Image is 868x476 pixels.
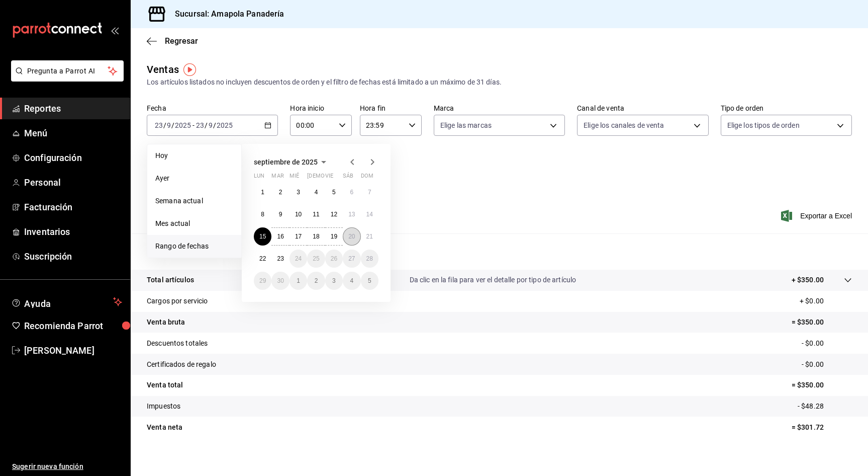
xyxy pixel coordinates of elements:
[584,120,664,130] span: Elige los canales de venta
[279,211,282,218] abbr: 9 de septiembre de 2025
[307,183,325,201] button: 4 de septiembre de 2025
[434,105,565,112] label: Marca
[331,233,337,240] abbr: 19 de septiembre de 2025
[155,218,233,229] span: Mes actual
[174,121,191,129] input: ----
[792,317,852,328] p: = $350.00
[24,102,122,115] span: Reportes
[24,151,122,165] span: Configuración
[361,183,378,201] button: 7 de septiembre de 2025
[254,227,271,246] button: 15 de septiembre de 2025
[343,250,360,268] button: 27 de septiembre de 2025
[271,250,289,268] button: 23 de septiembre de 2025
[7,73,124,84] a: Pregunta a Parrot AI
[261,189,264,196] abbr: 1 de septiembre de 2025
[307,173,366,183] abbr: jueves
[361,250,378,268] button: 28 de septiembre de 2025
[147,422,182,433] p: Venta neta
[147,105,278,112] label: Fecha
[307,250,325,268] button: 25 de septiembre de 2025
[343,173,353,183] abbr: sábado
[254,156,330,168] button: septiembre de 2025
[361,227,378,246] button: 21 de septiembre de 2025
[290,227,307,246] button: 17 de septiembre de 2025
[348,255,355,262] abbr: 27 de septiembre de 2025
[163,121,166,129] span: /
[721,105,852,112] label: Tipo de orden
[315,189,318,196] abbr: 4 de septiembre de 2025
[183,63,196,76] img: Tooltip marker
[332,189,336,196] abbr: 5 de septiembre de 2025
[313,255,319,262] abbr: 25 de septiembre de 2025
[24,344,122,357] span: [PERSON_NAME]
[196,121,205,129] input: --
[290,105,352,112] label: Hora inicio
[205,121,208,129] span: /
[24,296,109,308] span: Ayuda
[171,121,174,129] span: /
[366,255,373,262] abbr: 28 de septiembre de 2025
[147,246,852,258] p: Resumen
[802,338,852,349] p: - $0.00
[295,255,302,262] abbr: 24 de septiembre de 2025
[271,205,289,223] button: 9 de septiembre de 2025
[798,401,852,412] p: - $48.28
[348,211,355,218] abbr: 13 de septiembre de 2025
[295,233,302,240] abbr: 17 de septiembre de 2025
[325,173,333,183] abbr: viernes
[24,319,122,333] span: Recomienda Parrot
[368,189,371,196] abbr: 7 de septiembre de 2025
[331,255,337,262] abbr: 26 de septiembre de 2025
[167,8,284,20] h3: Sucursal: Amapola Panadería
[410,275,576,285] p: Da clic en la fila para ver el detalle por tipo de artículo
[24,250,122,263] span: Suscripción
[792,380,852,390] p: = $350.00
[24,225,122,239] span: Inventarios
[290,183,307,201] button: 3 de septiembre de 2025
[800,296,852,306] p: + $0.00
[24,126,122,140] span: Menú
[313,211,319,218] abbr: 11 de septiembre de 2025
[290,205,307,223] button: 10 de septiembre de 2025
[366,211,373,218] abbr: 14 de septiembre de 2025
[343,272,360,290] button: 4 de octubre de 2025
[147,338,208,349] p: Descuentos totales
[343,205,360,223] button: 13 de septiembre de 2025
[313,233,319,240] abbr: 18 de septiembre de 2025
[792,275,824,285] p: + $350.00
[307,272,325,290] button: 2 de octubre de 2025
[166,121,171,129] input: --
[254,173,264,183] abbr: lunes
[155,196,233,206] span: Semana actual
[307,205,325,223] button: 11 de septiembre de 2025
[147,296,208,306] p: Cargos por servicio
[12,461,122,472] span: Sugerir nueva función
[147,77,852,88] div: Los artículos listados no incluyen descuentos de orden y el filtro de fechas está limitado a un m...
[783,210,852,222] span: Exportar a Excel
[343,227,360,246] button: 20 de septiembre de 2025
[290,250,307,268] button: 24 de septiembre de 2025
[259,233,266,240] abbr: 15 de septiembre de 2025
[271,227,289,246] button: 16 de septiembre de 2025
[261,211,264,218] abbr: 8 de septiembre de 2025
[350,277,353,284] abbr: 4 de octubre de 2025
[155,241,233,252] span: Rango de fechas
[307,227,325,246] button: 18 de septiembre de 2025
[290,173,299,183] abbr: miércoles
[332,277,336,284] abbr: 3 de octubre de 2025
[792,422,852,433] p: = $301.72
[254,183,271,201] button: 1 de septiembre de 2025
[254,158,318,166] span: septiembre de 2025
[154,121,163,129] input: --
[147,380,183,390] p: Venta total
[315,277,318,284] abbr: 2 de octubre de 2025
[361,173,373,183] abbr: domingo
[147,275,194,285] p: Total artículos
[111,26,119,34] button: open_drawer_menu
[271,173,283,183] abbr: martes
[297,189,300,196] abbr: 3 de septiembre de 2025
[277,233,283,240] abbr: 16 de septiembre de 2025
[368,277,371,284] abbr: 5 de octubre de 2025
[271,272,289,290] button: 30 de septiembre de 2025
